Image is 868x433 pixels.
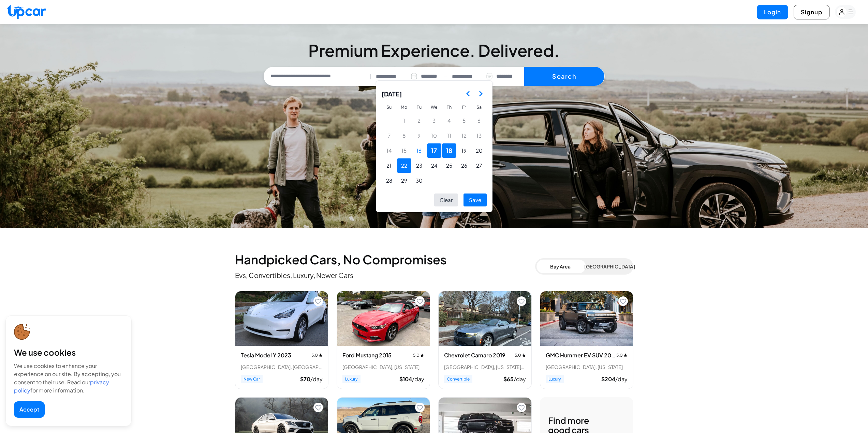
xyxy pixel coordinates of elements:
[382,101,487,188] table: September 2025
[427,113,441,128] button: Wednesday, September 3rd, 2025
[442,158,456,173] button: Thursday, September 25th, 2025
[313,403,323,412] button: Add to favorites
[623,353,628,357] img: star
[14,362,123,395] div: We use cookies to enhance your experience on our site. By accepting, you consent to their use. Re...
[415,403,425,412] button: Add to favorites
[464,194,487,207] button: Save
[397,143,411,158] button: Monday, September 15th, 2025
[415,296,425,306] button: Add to favorites
[515,353,526,358] span: 5.0
[14,347,123,358] div: We use cookies
[438,291,532,389] div: View details for Chevrolet Camaro 2019
[444,351,505,359] h3: Chevrolet Camaro 2019
[427,158,441,173] button: Wednesday, September 24th, 2025
[241,351,291,359] h3: Tesla Model Y 2023
[397,128,411,143] button: Monday, September 8th, 2025
[382,158,396,173] button: Sunday, September 21st, 2025
[472,113,486,128] button: Saturday, September 6th, 2025
[472,158,486,173] button: Saturday, September 27th, 2025
[439,291,531,346] img: Chevrolet Camaro 2019
[397,173,411,188] button: Monday, September 29th, 2025
[241,364,323,370] div: [GEOGRAPHIC_DATA], [GEOGRAPHIC_DATA]
[457,143,471,158] button: Friday, September 19th, 2025
[319,353,323,357] img: star
[757,5,788,19] button: Login
[412,101,427,113] th: Tuesday
[462,88,474,100] button: Go to the Previous Month
[443,73,448,80] span: —
[7,4,46,19] img: Upcar Logo
[382,128,396,143] button: Sunday, September 7th, 2025
[235,253,535,266] h2: Handpicked Cars, No Compromises
[524,67,604,86] button: Search
[514,375,526,383] span: /day
[14,324,30,340] img: cookie-icon.svg
[337,291,430,346] img: Ford Mustang 2015
[382,101,397,113] th: Sunday
[546,375,564,383] span: Luxury
[584,260,632,273] button: [GEOGRAPHIC_DATA]
[457,128,471,143] button: Friday, September 12th, 2025
[382,143,396,158] button: Sunday, September 14th, 2025
[427,143,441,158] button: Wednesday, September 17th, 2025, selected
[241,375,263,383] span: New Car
[311,353,323,358] span: 5.0
[342,375,361,383] span: Luxury
[300,375,310,383] span: $ 70
[337,291,430,389] div: View details for Ford Mustang 2015
[444,364,526,370] div: [GEOGRAPHIC_DATA], [US_STATE] • 2 trips
[412,158,426,173] button: Tuesday, September 23rd, 2025
[517,296,526,306] button: Add to favorites
[397,101,412,113] th: Monday
[413,353,424,358] span: 5.0
[472,101,487,113] th: Saturday
[412,173,426,188] button: Tuesday, September 30th, 2025
[517,403,526,412] button: Add to favorites
[503,375,514,383] span: $ 65
[342,351,392,359] h3: Ford Mustang 2015
[420,353,424,357] img: star
[412,113,426,128] button: Tuesday, September 2nd, 2025
[546,351,617,359] h3: GMC Hummer EV SUV 2024
[472,128,486,143] button: Saturday, September 13th, 2025
[342,364,424,370] div: [GEOGRAPHIC_DATA], [US_STATE]
[442,113,456,128] button: Thursday, September 4th, 2025
[442,128,456,143] button: Thursday, September 11th, 2025
[442,101,457,113] th: Thursday
[457,158,471,173] button: Friday, September 26th, 2025
[235,270,535,280] p: Evs, Convertibles, Luxury, Newer Cars
[397,113,411,128] button: Monday, September 1st, 2025
[472,143,486,158] button: Saturday, September 20th, 2025
[474,88,487,100] button: Go to the Next Month
[546,364,628,370] div: [GEOGRAPHIC_DATA], [US_STATE]
[615,375,628,383] span: /day
[313,296,323,306] button: Add to favorites
[235,291,328,346] img: Tesla Model Y 2023
[412,128,426,143] button: Tuesday, September 9th, 2025
[457,113,471,128] button: Friday, September 5th, 2025
[540,291,633,389] div: View details for GMC Hummer EV SUV 2024
[382,86,402,101] span: [DATE]
[522,353,526,357] img: star
[442,143,456,158] button: Thursday, September 18th, 2025, selected
[412,375,424,383] span: /day
[397,158,411,173] button: Monday, September 22nd, 2025
[412,143,426,158] button: Today, Tuesday, September 16th, 2025
[618,296,628,306] button: Add to favorites
[427,101,442,113] th: Wednesday
[264,42,605,59] h3: Premium Experience. Delivered.
[540,291,633,346] img: GMC Hummer EV SUV 2024
[427,128,441,143] button: Wednesday, September 10th, 2025
[536,260,584,273] button: Bay Area
[616,353,627,358] span: 5.0
[382,173,396,188] button: Sunday, September 28th, 2025
[370,73,372,80] span: |
[310,375,323,383] span: /day
[444,375,472,383] span: Convertible
[434,194,458,207] button: Clear
[14,401,45,418] button: Accept
[794,5,829,19] button: Signup
[399,375,412,383] span: $ 104
[601,375,615,383] span: $ 204
[457,101,472,113] th: Friday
